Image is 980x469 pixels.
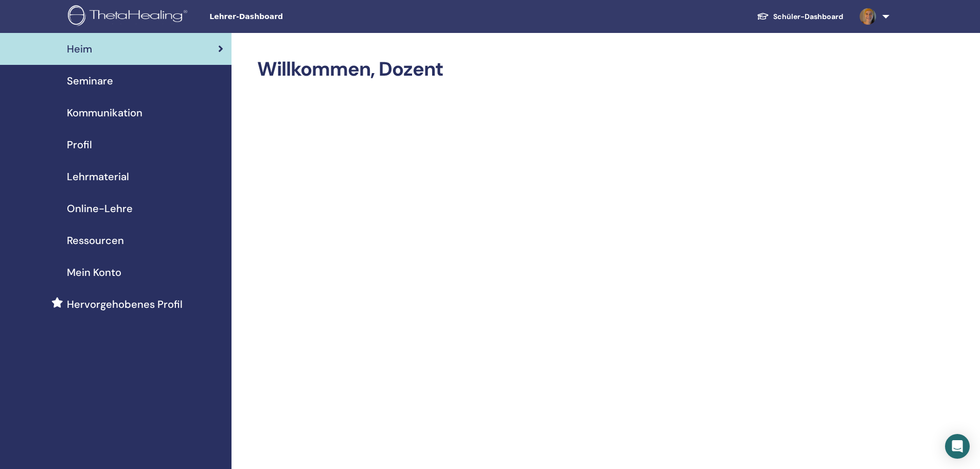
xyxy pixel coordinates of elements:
[860,8,876,25] img: default.jpg
[67,233,124,248] span: Ressourcen
[67,41,92,57] span: Heim
[209,11,364,22] span: Lehrer-Dashboard
[67,105,142,120] span: Kommunikation
[68,5,191,28] img: logo.png
[945,434,970,459] div: Open Intercom Messenger
[67,169,129,184] span: Lehrmaterial
[67,201,133,216] span: Online-Lehre
[67,297,183,312] span: Hervorgehobenes Profil
[749,7,851,26] a: Schüler-Dashboard
[67,137,92,152] span: Profil
[257,58,874,81] h2: Willkommen, Dozent
[67,73,113,89] span: Seminare
[67,265,121,280] span: Mein Konto
[757,12,769,21] img: graduation-cap-white.svg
